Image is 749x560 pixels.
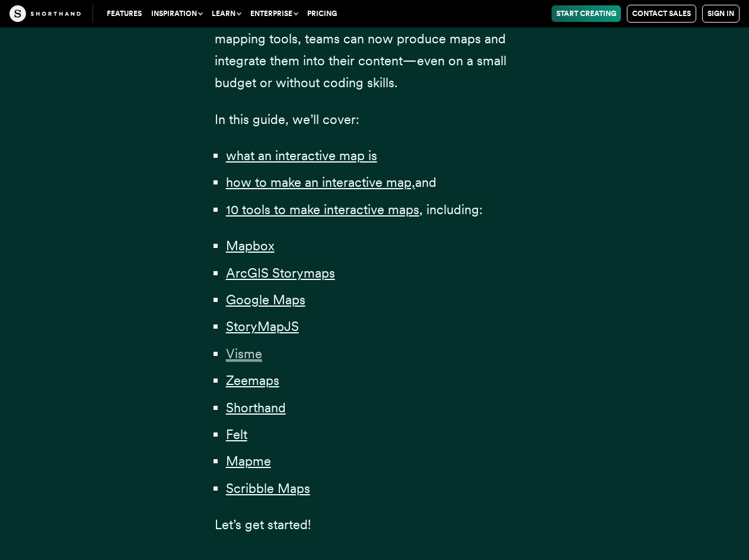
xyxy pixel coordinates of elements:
[226,202,419,217] a: 10 tools to make interactive maps
[226,481,310,496] a: Scribble Maps
[419,202,483,217] span: , including:
[226,400,286,415] a: Shorthand
[9,5,81,22] img: The Craft
[226,373,279,388] a: Zeemaps
[246,5,302,22] button: Enterprise
[207,5,246,22] button: Learn
[226,148,377,163] a: what an interactive map is
[146,5,207,22] button: Inspiration
[226,319,299,334] a: StoryMapJS
[302,5,342,22] a: Pricing
[226,174,415,190] a: how to make an interactive map,
[226,292,305,307] a: Google Maps
[702,5,740,23] a: Sign in
[102,5,146,22] a: Features
[226,453,271,469] a: Mapme
[226,427,247,442] a: Felt
[226,238,275,253] a: Mapbox
[552,5,621,22] a: Start Creating
[215,517,311,532] span: Let’s get started!
[226,346,262,361] a: Visme
[215,112,359,127] span: In this guide, we’ll cover:
[415,174,436,190] span: and
[627,5,696,23] a: Contact Sales
[226,265,335,281] a: ArcGIS Storymaps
